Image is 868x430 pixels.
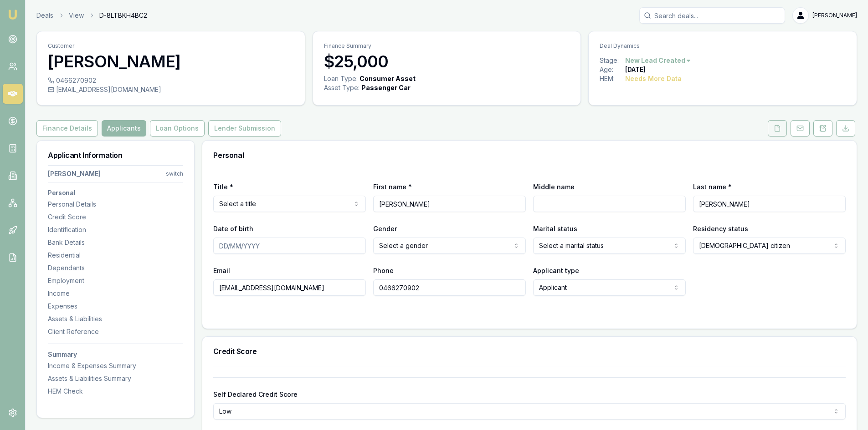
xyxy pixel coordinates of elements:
[48,52,294,71] h3: [PERSON_NAME]
[48,169,101,178] div: [PERSON_NAME]
[36,11,53,20] a: Deals
[48,263,183,273] div: Dependants
[533,225,577,233] label: Marital status
[48,212,183,222] div: Credit Score
[213,238,366,254] input: DD/MM/YYYY
[48,85,294,94] div: [EMAIL_ADDRESS][DOMAIN_NAME]
[533,183,575,191] label: Middle name
[600,42,846,50] p: Deal Dynamics
[373,279,526,296] input: 0431 234 567
[48,76,294,85] div: 0466270902
[213,225,253,233] label: Date of birth
[150,120,205,137] button: Loan Options
[533,267,579,274] label: Applicant type
[48,200,183,209] div: Personal Details
[48,289,183,298] div: Income
[324,52,570,71] h3: $25,000
[166,170,183,177] div: switch
[693,183,732,191] label: Last name *
[48,225,183,234] div: Identification
[99,11,147,20] span: D-8LTBKH4BC2
[48,302,183,311] div: Expenses
[373,225,397,233] label: Gender
[213,390,298,398] label: Self Declared Credit Score
[69,11,84,20] a: View
[213,267,230,274] label: Email
[213,152,846,159] h3: Personal
[36,11,147,20] nav: breadcrumb
[48,251,183,260] div: Residential
[324,42,570,50] p: Finance Summary
[48,351,183,358] h3: Summary
[373,183,412,191] label: First name *
[48,42,294,50] p: Customer
[48,314,183,324] div: Assets & Liabilities
[625,74,682,83] div: Needs More Data
[213,348,846,355] h3: Credit Score
[213,183,233,191] label: Title *
[48,238,183,247] div: Bank Details
[625,65,646,74] div: [DATE]
[148,120,206,137] a: Loan Options
[600,74,625,83] div: HEM:
[48,190,183,196] h3: Personal
[373,267,394,274] label: Phone
[48,387,183,396] div: HEM Check
[36,120,98,137] button: Finance Details
[208,120,281,137] button: Lender Submission
[639,7,785,24] input: Search deals
[36,120,100,137] a: Finance Details
[102,120,146,137] button: Applicants
[625,56,692,65] button: New Lead Created
[812,12,857,19] span: [PERSON_NAME]
[324,74,358,83] div: Loan Type:
[7,9,18,20] img: emu-icon-u.png
[324,83,360,92] div: Asset Type :
[600,56,625,65] div: Stage:
[100,120,148,137] a: Applicants
[48,276,183,285] div: Employment
[48,327,183,336] div: Client Reference
[206,120,283,137] a: Lender Submission
[48,361,183,370] div: Income & Expenses Summary
[48,152,183,159] h3: Applicant Information
[360,74,416,83] div: Consumer Asset
[600,65,625,74] div: Age:
[361,83,411,92] div: Passenger Car
[693,225,748,233] label: Residency status
[48,374,183,383] div: Assets & Liabilities Summary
